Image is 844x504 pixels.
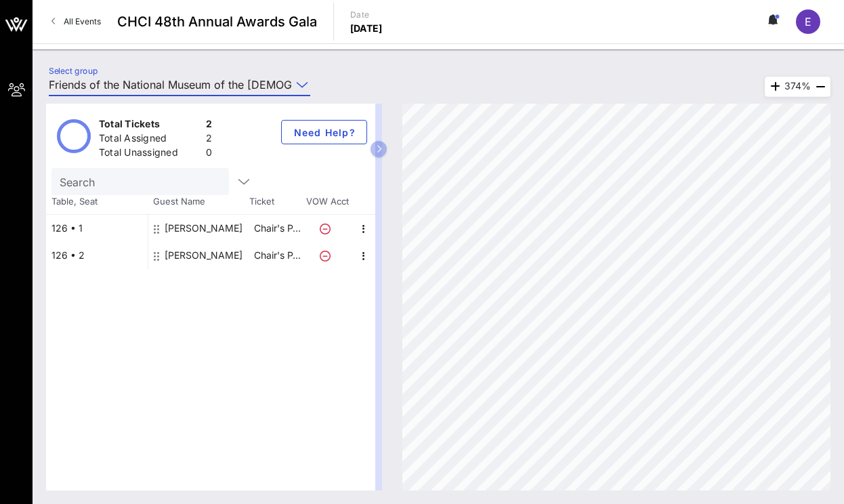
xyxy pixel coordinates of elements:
a: All Events [43,11,109,33]
div: Rosa Elias [165,242,242,269]
span: E [805,15,811,28]
p: Date [350,8,383,22]
div: 374% [765,77,830,97]
span: Need Help? [293,127,356,138]
div: Carla Rynerson [165,215,242,242]
div: 0 [206,146,212,163]
span: CHCI 48th Annual Awards Gala [117,12,317,32]
p: Chair's P… [250,215,304,242]
div: 2 [206,131,212,148]
span: VOW Acct [303,195,351,209]
div: E [796,9,820,34]
div: Total Assigned [99,131,201,148]
span: All Events [64,16,101,26]
button: Need Help? [281,120,367,144]
div: 126 • 2 [46,242,148,269]
div: Total Tickets [99,117,201,134]
p: Chair's P… [250,242,304,269]
div: 2 [206,117,212,134]
div: 126 • 1 [46,215,148,242]
span: Guest Name [148,195,249,209]
span: Ticket [249,195,303,209]
span: Table, Seat [46,195,148,209]
div: Total Unassigned [99,146,201,163]
label: Select group [49,66,98,76]
p: [DATE] [350,22,383,35]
